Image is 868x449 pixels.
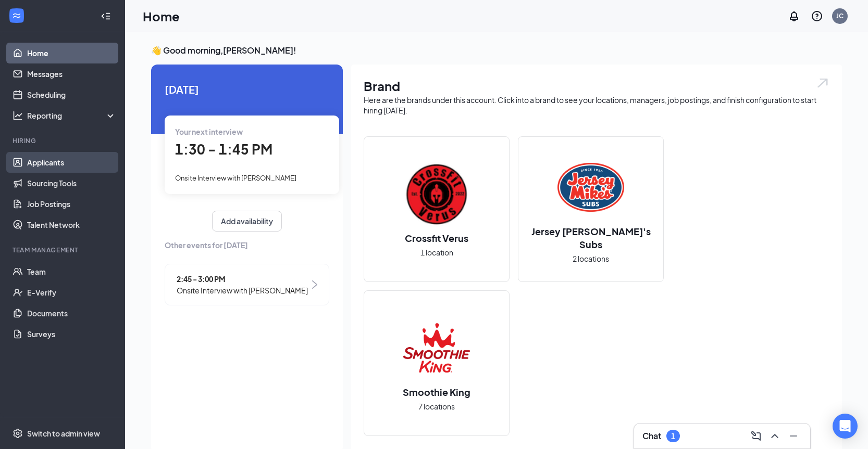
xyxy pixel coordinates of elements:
img: Smoothie King [403,315,470,381]
div: JC [836,11,844,20]
span: 7 locations [418,401,455,412]
svg: Collapse [101,11,111,21]
a: Messages [27,63,116,84]
span: 1:30 - 1:45 PM [175,140,272,158]
h2: Smoothie King [392,386,481,399]
svg: WorkstreamLogo [11,10,22,21]
a: Team [27,261,116,282]
div: Hiring [13,136,114,145]
span: [DATE] [165,81,329,97]
h3: Chat [642,430,661,442]
svg: Notifications [788,10,800,22]
div: Switch to admin view [27,428,100,439]
svg: Minimize [787,430,800,442]
a: Documents [27,303,116,324]
svg: Analysis [13,110,23,121]
h2: Crossfit Verus [394,232,479,245]
img: open.6027fd2a22e1237b5b06.svg [816,77,829,89]
svg: ComposeMessage [750,430,762,442]
a: Sourcing Tools [27,173,116,194]
span: 2 locations [573,253,609,264]
a: Surveys [27,324,116,344]
span: Onsite Interview with [PERSON_NAME] [175,174,296,182]
span: Other events for [DATE] [165,239,329,251]
span: Your next interview [175,127,243,136]
button: Add availability [212,211,282,232]
h1: Brand [364,77,829,95]
div: 1 [671,432,675,441]
h3: 👋 Good morning, [PERSON_NAME] ! [151,45,842,56]
a: Job Postings [27,194,116,214]
span: Onsite Interview with [PERSON_NAME] [177,285,308,296]
button: ChevronUp [766,428,783,444]
div: Reporting [27,110,117,121]
svg: QuestionInfo [811,10,823,22]
svg: Settings [13,428,23,439]
a: E-Verify [27,282,116,303]
a: Scheduling [27,84,116,105]
div: Here are the brands under this account. Click into a brand to see your locations, managers, job p... [364,95,829,116]
button: Minimize [785,428,802,444]
div: Team Management [13,246,114,254]
a: Applicants [27,152,116,173]
h2: Jersey [PERSON_NAME]'s Subs [518,225,663,251]
a: Talent Network [27,214,116,235]
span: 2:45 - 3:00 PM [177,273,308,285]
img: Jersey Mike's Subs [557,154,624,221]
svg: ChevronUp [768,430,781,442]
span: 1 location [420,247,453,258]
h1: Home [143,7,180,25]
div: Open Intercom Messenger [833,414,858,439]
img: Crossfit Verus [403,161,470,227]
a: Home [27,43,116,63]
button: ComposeMessage [748,428,764,444]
